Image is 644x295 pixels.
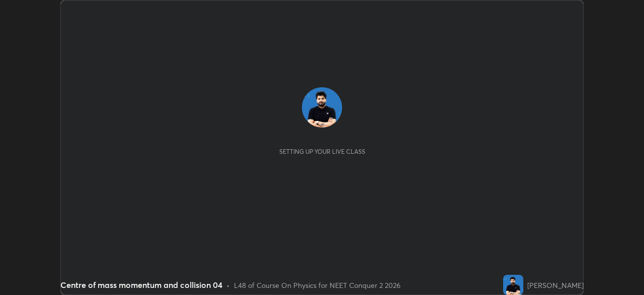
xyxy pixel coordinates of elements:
div: Centre of mass momentum and collision 04 [60,279,222,291]
div: • [226,280,230,290]
img: 83a18a2ccf0346ec988349b1c8dfe260.jpg [302,87,342,128]
div: [PERSON_NAME] [527,280,584,290]
div: Setting up your live class [279,148,365,155]
div: L48 of Course On Physics for NEET Conquer 2 2026 [234,280,400,290]
img: 83a18a2ccf0346ec988349b1c8dfe260.jpg [503,275,523,295]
